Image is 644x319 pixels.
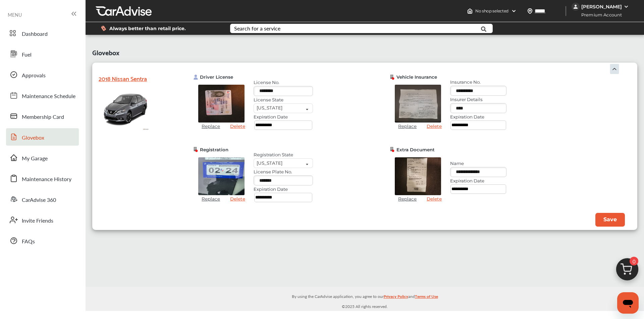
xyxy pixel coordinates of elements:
[22,237,35,246] span: FAQs
[450,114,506,119] label: Expiration Date
[450,97,506,102] label: Insurer Details
[234,26,280,31] div: Search for a service
[6,66,79,83] a: Approvals
[390,74,450,80] div: Document will expire in next 60 days
[609,64,620,74] img: Ic_dropdown.3e6f82a4.svg
[254,186,313,192] label: Expiration Date
[450,79,506,85] label: Insurance No.
[395,85,441,123] img: iNSURANCE.jpg
[630,257,638,265] span: 0
[22,175,71,184] span: Maintenance History
[624,4,629,9] img: WGsFRI8htEPBVLJbROoPRyZpYNWhNONpIPPETTm6eUC0GeLEiAAAAAElFTkSuQmCC
[22,92,75,101] span: Maintenance Schedule
[99,73,166,83] div: 2018 Nissan Sentra
[22,154,48,163] span: My Garage
[254,152,313,157] label: Registration State
[22,51,32,59] span: Fuel
[102,87,149,130] img: vehicle
[198,124,223,129] a: Replace
[395,196,420,202] a: Replace
[395,157,441,195] img: discount_tire.jpg
[467,8,473,14] img: header-home-logo.8d720a4f.svg
[611,255,643,287] img: cart_icon.3d0951e8.svg
[450,178,506,183] label: Expiration Date
[6,45,79,63] a: Fuel
[193,75,198,80] img: Ic_Driver%20license.58b2f069.svg
[395,124,420,129] a: Replace
[193,147,254,152] div: Document will expire in next 60 days
[6,190,79,208] a: CarAdvise 360
[8,12,22,17] span: MENU
[198,85,245,123] img: dl_front.jpg
[193,74,254,80] div: Upload Document
[396,147,435,152] span: Extra Document
[6,128,79,146] a: Glovebox
[22,113,64,122] span: Membership Card
[257,161,282,165] div: [US_STATE]
[101,25,106,31] img: dollor_label_vector.a70140d1.svg
[390,75,395,80] img: Ic_driverinsurancenotupdated.7a0394b7.svg
[200,74,233,80] span: Driver License
[22,134,44,142] span: Glovebox
[22,196,56,205] span: CarAdvise 360
[475,8,508,14] span: No shop selected
[254,97,313,102] label: License State
[423,124,445,129] a: Delete
[415,293,438,303] a: Terms of Use
[6,211,79,229] a: Invite Friends
[254,80,313,85] label: License No.
[22,71,46,80] span: Approvals
[200,147,228,152] span: Registration
[595,213,625,227] button: Save
[227,124,249,129] a: Delete
[92,45,119,58] span: Glovebox
[193,147,198,152] img: Ic_driverinsurancenotupdated.7a0394b7.svg
[572,3,580,11] img: jVpblrzwTbfkPYzPPzSLxeg0AAAAASUVORK5CYII=
[254,169,313,174] label: License Plate No.
[566,6,566,16] img: header-divider.bc55588e.svg
[390,147,395,152] img: Ic_driverinsurancenotupdated.7a0394b7.svg
[86,293,644,300] p: By using the CarAdvise application, you agree to our and
[396,74,437,80] span: Vehicle Insurance
[423,196,445,202] a: Delete
[511,8,517,14] img: header-down-arrow.9dd2ce7d.svg
[617,292,639,314] iframe: Button to launch messaging window
[22,217,53,225] span: Invite Friends
[6,87,79,104] a: Maintenance Schedule
[6,232,79,249] a: FAQs
[572,11,627,18] span: Premium Account
[109,26,186,31] span: Always better than retail price.
[390,147,450,152] div: Document will expire in next 60 days
[6,107,79,125] a: Membership Card
[6,24,79,42] a: Dashboard
[86,287,644,311] div: © 2025 All rights reserved.
[581,4,622,10] div: [PERSON_NAME]
[384,293,408,303] a: Privacy Policy
[6,170,79,187] a: Maintenance History
[257,106,282,110] div: [US_STATE]
[227,196,249,202] a: Delete
[527,8,533,14] img: location_vector.a44bc228.svg
[6,149,79,166] a: My Garage
[198,157,245,195] img: tx_registration.jpg
[450,161,506,166] label: Name
[198,196,223,202] a: Replace
[22,30,48,38] span: Dashboard
[254,114,313,119] label: Expiration Date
